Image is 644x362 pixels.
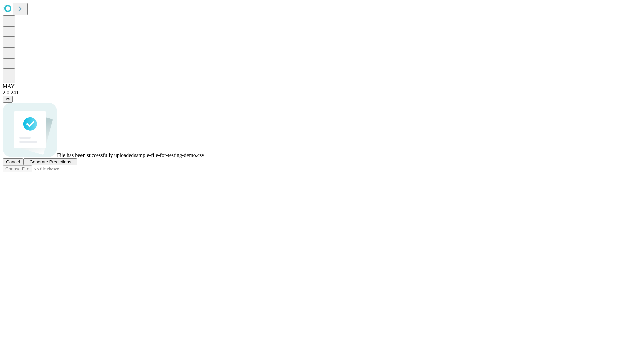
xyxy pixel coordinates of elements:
div: 2.0.241 [3,89,641,96]
button: Cancel [3,158,23,165]
button: @ [3,96,13,103]
span: Cancel [6,159,20,164]
div: MAY [3,83,641,89]
span: Generate Predictions [29,159,71,164]
span: @ [5,97,10,102]
button: Generate Predictions [23,158,77,165]
span: sample-file-for-testing-demo.csv [134,152,204,158]
span: File has been successfully uploaded [57,152,134,158]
